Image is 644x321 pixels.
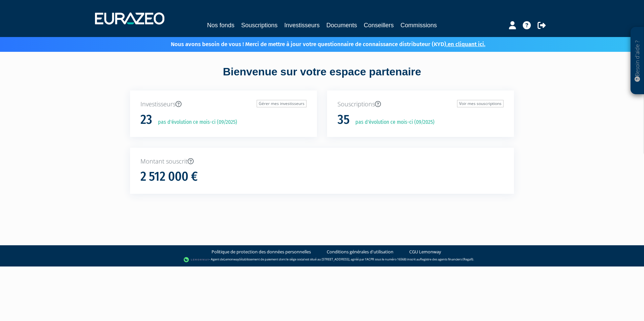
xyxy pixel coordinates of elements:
p: Besoin d'aide ? [634,31,641,91]
a: Registre des agents financiers (Regafi) [420,257,473,262]
a: Lemonway [224,257,239,262]
div: Bienvenue sur votre espace partenaire [125,64,519,91]
h1: 23 [140,113,152,127]
a: Investisseurs [284,21,320,30]
a: Documents [326,21,357,30]
a: Commissions [400,21,437,30]
a: Gérer mes investisseurs [257,100,307,107]
a: Nos fonds [207,21,234,30]
a: en cliquant ici. [448,41,485,48]
p: Investisseurs [140,100,307,109]
a: Conditions générales d'utilisation [327,249,393,255]
p: Montant souscrit [140,157,504,166]
h1: 35 [337,113,350,127]
p: pas d'évolution ce mois-ci (09/2025) [351,118,434,126]
a: CGU Lemonway [409,249,441,255]
a: Voir mes souscriptions [457,100,504,107]
p: Souscriptions [337,100,504,109]
a: Souscriptions [241,21,278,30]
p: pas d'évolution ce mois-ci (09/2025) [153,118,237,126]
a: Politique de protection des données personnelles [212,249,311,255]
h1: 2 512 000 € [140,170,198,184]
img: 1732889491-logotype_eurazeo_blanc_rvb.png [95,12,164,25]
p: Nous avons besoin de vous ! Merci de mettre à jour votre questionnaire de connaissance distribute... [151,39,485,48]
div: - Agent de (établissement de paiement dont le siège social est situé au [STREET_ADDRESS], agréé p... [7,256,637,263]
a: Conseillers [364,21,394,30]
img: logo-lemonway.png [184,256,210,263]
